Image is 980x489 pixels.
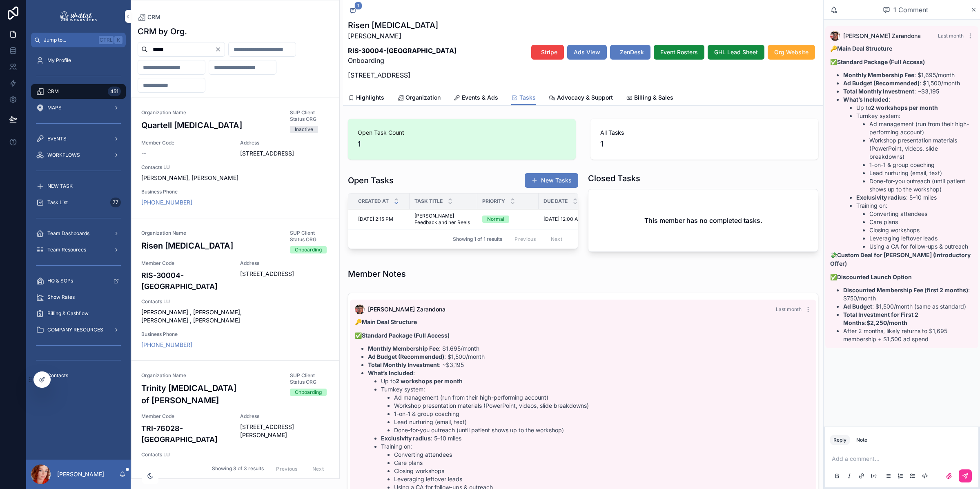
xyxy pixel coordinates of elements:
[31,368,126,383] a: Contacts
[482,216,534,223] a: Normal
[830,435,850,445] button: Reply
[567,45,607,60] button: Ads View
[141,149,146,158] span: --
[381,434,811,442] li: : 5–10 miles
[549,90,613,107] a: Advocacy & Support
[358,138,566,150] span: 1
[348,70,457,80] p: [STREET_ADDRESS]
[141,189,198,195] span: Business Phone
[843,286,973,302] li: : $750/month
[626,90,673,107] a: Billing & Sales
[47,152,80,158] span: WORKFLOWS
[394,402,811,410] li: Workshop presentation materials (PowerPoint, videos, slide breakdowns)
[869,136,973,161] li: Workshop presentation materials (PowerPoint, videos, slide breakdowns)
[462,93,498,102] span: Events & Ads
[414,213,472,226] a: [PERSON_NAME] Feedback and her Reels
[362,332,450,339] strong: Standard Package (Full Access)
[147,13,160,21] span: CRM
[368,353,444,360] strong: Ad Budget (Recommended)
[31,306,126,321] a: Billing & Cashflow
[47,199,68,206] span: Task List
[368,361,811,369] li: : ~$3,195
[240,413,330,420] span: Address
[47,310,89,317] span: Billing & Cashflow
[856,437,867,443] div: Note
[837,58,925,65] strong: Standard Package (Full Access)
[26,47,131,393] div: scrollable content
[394,418,811,426] li: Lead nurturing (email, text)
[31,273,126,288] a: HQ & SOPs
[348,31,457,41] p: [PERSON_NAME]
[141,174,330,182] span: [PERSON_NAME], [PERSON_NAME]
[856,194,906,201] strong: Exclusivity radius
[453,236,502,242] span: Showing 1 of 1 results
[47,136,67,142] span: EVENTS
[141,451,330,458] span: Contacts LU
[856,193,973,202] li: : 5–10 miles
[59,10,98,23] img: App logo
[131,98,339,218] a: Organization NameQuartell [MEDICAL_DATA]SUP Client Status ORGInactiveMember Code--Address[STREET_...
[866,319,907,326] strong: $2,250/month
[348,20,457,31] h1: Risen [MEDICAL_DATA]
[830,273,973,281] p: ✅
[47,183,73,189] span: NEW TASK
[215,46,225,53] button: Clear
[837,273,912,280] strong: Discounted Launch Option
[356,93,384,102] span: Highlights
[131,218,339,361] a: Organization NameRisen [MEDICAL_DATA]SUP Client Status ORGOnboardingMember CodeRIS-30004-[GEOGRAP...
[110,198,121,207] div: 77
[843,80,920,87] strong: Ad Budget (Recommended)
[843,32,921,40] span: [PERSON_NAME] Zarandona
[141,164,330,171] span: Contacts LU
[893,5,928,15] span: 1 Comment
[869,210,973,218] li: Converting attendees
[47,88,59,95] span: CRM
[843,311,973,327] li: :
[843,96,973,251] li: :
[141,331,198,338] span: Business Phone
[856,104,973,112] li: Up to
[141,109,280,116] span: Organization Name
[47,294,75,300] span: Show Rates
[141,298,330,305] span: Contacts LU
[511,90,536,106] a: Tasks
[240,423,330,439] span: [STREET_ADDRESS][PERSON_NAME]
[47,372,68,379] span: Contacts
[543,216,595,222] a: [DATE] 12:00 AM
[394,475,811,483] li: Leveraging leftover leads
[141,423,230,445] h4: TRI-76028-[GEOGRAPHIC_DATA]
[830,251,971,267] strong: Custom Deal for [PERSON_NAME] (Introductory Offer)
[871,104,938,111] strong: 2 workshops per month
[141,119,280,131] h3: Quartell [MEDICAL_DATA]
[394,459,811,467] li: Care plans
[843,71,914,78] strong: Monthly Membership Fee
[843,96,889,103] strong: What’s Included
[557,93,613,102] span: Advocacy & Support
[869,161,973,169] li: 1-on-1 & group coaching
[525,173,578,188] a: New Tasks
[531,45,564,60] button: Stripe
[141,240,280,252] h3: Risen [MEDICAL_DATA]
[830,58,973,66] p: ✅
[869,120,973,136] li: Ad management (run from their high-performing account)
[99,36,114,44] span: Ctrl
[600,129,808,137] span: All Tasks
[141,230,280,236] span: Organization Name
[620,48,644,56] span: ZenDesk
[394,467,811,475] li: Closing workshops
[115,37,122,43] span: K
[714,48,758,56] span: GHL Lead Sheet
[31,226,126,241] a: Team Dashboards
[394,393,811,402] li: Ad management (run from their high-performing account)
[644,216,762,225] h2: This member has no completed tasks.
[368,305,445,313] span: [PERSON_NAME] Zarandona
[843,327,973,343] li: After 2 months, likely returns to $1,695 membership + $1,500 ad spend
[355,331,811,340] p: ✅
[394,451,811,459] li: Converting attendees
[610,45,650,60] button: ZenDesk
[660,48,698,56] span: Event Rosters
[354,2,362,10] span: 1
[141,413,230,420] span: Member Code
[588,173,640,184] h1: Closed Tasks
[541,48,557,56] span: Stripe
